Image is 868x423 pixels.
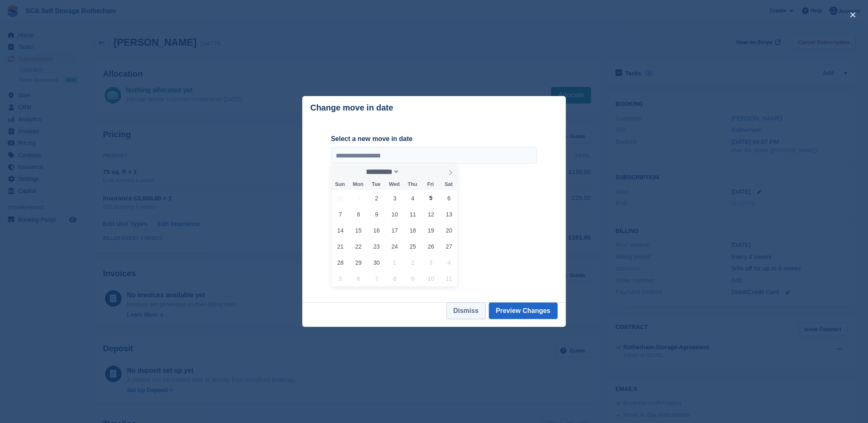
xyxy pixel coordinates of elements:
span: September 25, 2025 [405,238,421,254]
span: September 17, 2025 [387,222,403,238]
button: Dismiss [447,303,486,319]
input: Year [400,167,426,176]
span: September 29, 2025 [351,254,367,270]
span: October 4, 2025 [441,254,457,270]
span: September 7, 2025 [332,206,349,222]
span: August 31, 2025 [332,190,349,206]
span: September 21, 2025 [332,238,349,254]
span: October 8, 2025 [387,270,403,287]
span: September 3, 2025 [387,190,403,206]
span: September 11, 2025 [405,206,421,222]
span: September 26, 2025 [423,238,439,254]
span: October 1, 2025 [387,254,403,270]
span: September 27, 2025 [441,238,457,254]
span: October 5, 2025 [332,270,349,287]
span: October 9, 2025 [405,270,421,287]
span: September 15, 2025 [351,222,367,238]
span: September 10, 2025 [387,206,403,222]
span: September 8, 2025 [351,206,367,222]
span: September 13, 2025 [441,206,457,222]
span: September 23, 2025 [369,238,385,254]
span: Fri [421,182,440,187]
span: September 5, 2025 [423,190,439,206]
span: September 4, 2025 [405,190,421,206]
span: September 18, 2025 [405,222,421,238]
span: Sun [331,182,349,187]
span: September 24, 2025 [387,238,403,254]
span: September 12, 2025 [423,206,439,222]
span: Thu [403,182,421,187]
select: Month [363,167,400,176]
span: Wed [385,182,403,187]
span: October 3, 2025 [423,254,439,270]
button: Preview Changes [489,303,558,319]
span: October 10, 2025 [423,270,439,287]
button: close [847,8,860,21]
p: Change move in date [311,103,393,113]
span: September 19, 2025 [423,222,439,238]
span: September 22, 2025 [351,238,367,254]
span: October 11, 2025 [441,270,457,287]
span: September 1, 2025 [351,190,367,206]
span: October 7, 2025 [369,270,385,287]
span: Tue [367,182,385,187]
span: September 6, 2025 [441,190,457,206]
span: September 30, 2025 [369,254,385,270]
span: September 20, 2025 [441,222,457,238]
span: Sat [440,182,458,187]
span: Mon [349,182,367,187]
span: September 14, 2025 [332,222,349,238]
span: September 28, 2025 [332,254,349,270]
span: September 9, 2025 [369,206,385,222]
span: September 16, 2025 [369,222,385,238]
span: October 2, 2025 [405,254,421,270]
span: October 6, 2025 [351,270,367,287]
label: Select a new move in date [331,134,537,144]
span: September 2, 2025 [369,190,385,206]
